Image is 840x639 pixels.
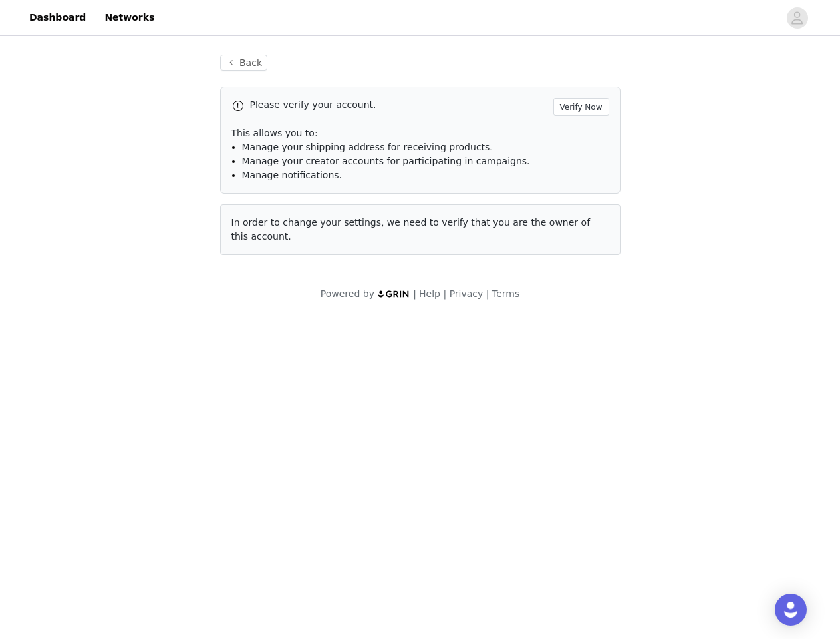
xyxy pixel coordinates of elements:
div: avatar [791,7,803,29]
span: | [413,288,416,299]
p: Please verify your account. [250,98,548,112]
span: | [486,288,490,299]
a: Help [419,288,440,299]
a: Terms [492,288,519,299]
a: Privacy [450,288,484,299]
img: logo [377,290,410,298]
span: Powered by [321,288,374,299]
span: Manage your creator accounts for participating in campaigns. [242,156,530,166]
a: Dashboard [21,3,94,33]
span: Manage notifications. [242,170,343,180]
button: Back [220,55,268,71]
span: Manage your shipping address for receiving products. [242,142,493,152]
div: Open Intercom Messenger [775,594,807,626]
button: Verify Now [553,98,609,116]
span: In order to change your settings, we need to verify that you are the owner of this account. [231,217,591,242]
a: Networks [96,3,162,33]
span: | [443,288,446,299]
p: This allows you to: [231,126,609,140]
